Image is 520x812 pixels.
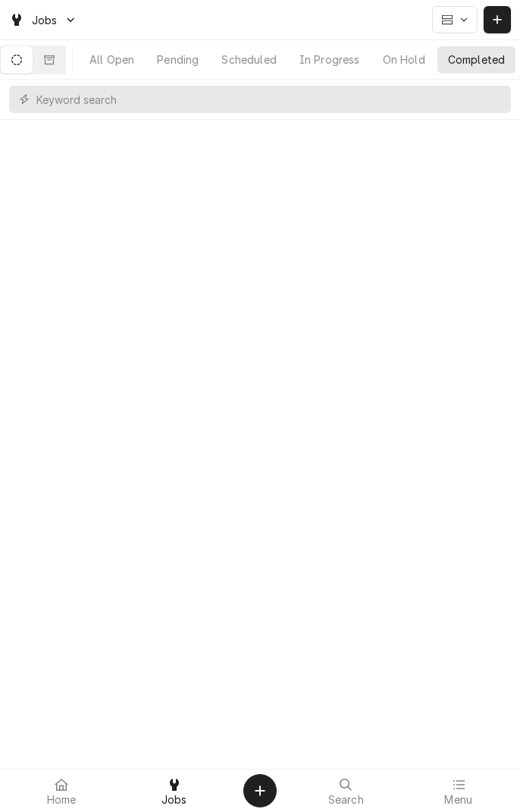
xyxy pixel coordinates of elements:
[32,12,58,28] span: Jobs
[47,794,77,806] span: Home
[3,8,83,33] a: Go to Jobs
[290,773,402,809] a: Search
[89,52,134,67] div: All Open
[157,52,199,67] div: Pending
[243,774,277,807] button: Create Object
[403,773,515,809] a: Menu
[36,86,503,113] input: Keyword search
[328,794,364,806] span: Search
[221,52,276,67] div: Scheduled
[119,773,230,809] a: Jobs
[383,52,425,67] div: On Hold
[161,794,187,806] span: Jobs
[444,794,472,806] span: Menu
[299,52,360,67] div: In Progress
[448,52,505,67] div: Completed
[6,773,117,809] a: Home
